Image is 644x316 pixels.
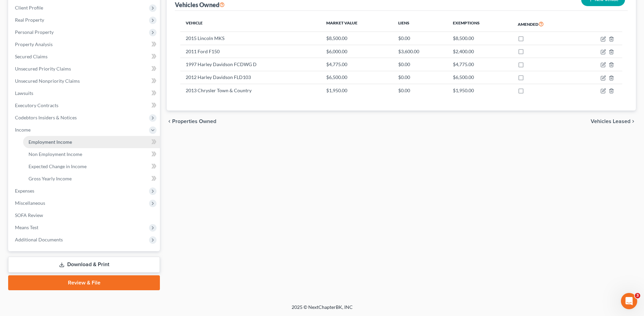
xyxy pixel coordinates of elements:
[15,66,71,72] span: Unsecured Priority Claims
[180,58,320,71] td: 1997 Harley Davidson FCDWG D
[180,45,320,58] td: 2011 Ford F150
[15,17,44,23] span: Real Property
[180,71,320,84] td: 2012 Harley Davidson FLD103
[447,32,512,45] td: $8,500.00
[393,45,447,58] td: $3,600.00
[29,151,82,157] span: Non Employment Income
[635,293,640,298] span: 3
[15,200,45,206] span: Miscellaneous
[15,224,38,230] span: Means Test
[180,32,320,45] td: 2015 Lincoln MKS
[447,71,512,84] td: $6,500.00
[15,5,43,11] span: Client Profile
[23,136,160,148] a: Employment Income
[447,84,512,97] td: $1,950.00
[175,1,225,9] div: Vehicles Owned
[29,176,72,181] span: Gross Yearly Income
[180,16,320,32] th: Vehicle
[10,38,160,51] a: Property Analysis
[321,45,393,58] td: $6,000.00
[15,237,63,242] span: Additional Documents
[447,58,512,71] td: $4,775.00
[15,102,58,108] span: Executory Contracts
[8,257,160,273] a: Download & Print
[591,119,636,124] button: Vehicles Leased chevron_right
[29,163,87,169] span: Expected Change in Income
[15,54,48,59] span: Secured Claims
[29,139,72,145] span: Employment Income
[10,75,160,87] a: Unsecured Nonpriority Claims
[172,119,216,124] span: Properties Owned
[129,304,516,316] div: 2025 © NextChapterBK, INC
[393,58,447,71] td: $0.00
[15,29,54,35] span: Personal Property
[167,119,172,124] i: chevron_left
[15,188,34,194] span: Expenses
[23,148,160,160] a: Non Employment Income
[321,58,393,71] td: $4,775.00
[393,71,447,84] td: $0.00
[10,209,160,221] a: SOFA Review
[393,84,447,97] td: $0.00
[10,63,160,75] a: Unsecured Priority Claims
[321,71,393,84] td: $6,500.00
[591,119,630,124] span: Vehicles Leased
[393,32,447,45] td: $0.00
[10,51,160,63] a: Secured Claims
[447,45,512,58] td: $2,400.00
[23,160,160,173] a: Expected Change in Income
[393,16,447,32] th: Liens
[167,119,216,124] button: chevron_left Properties Owned
[621,293,637,309] iframe: Intercom live chat
[15,90,33,96] span: Lawsuits
[10,99,160,112] a: Executory Contracts
[321,84,393,97] td: $1,950.00
[10,87,160,99] a: Lawsuits
[15,115,77,120] span: Codebtors Insiders & Notices
[15,41,53,47] span: Property Analysis
[630,119,636,124] i: chevron_right
[15,78,80,84] span: Unsecured Nonpriority Claims
[321,32,393,45] td: $8,500.00
[8,275,160,290] a: Review & File
[512,16,576,32] th: Amended
[180,84,320,97] td: 2013 Chrysler Town & Country
[447,16,512,32] th: Exemptions
[15,127,31,133] span: Income
[23,173,160,185] a: Gross Yearly Income
[15,212,43,218] span: SOFA Review
[321,16,393,32] th: Market Value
